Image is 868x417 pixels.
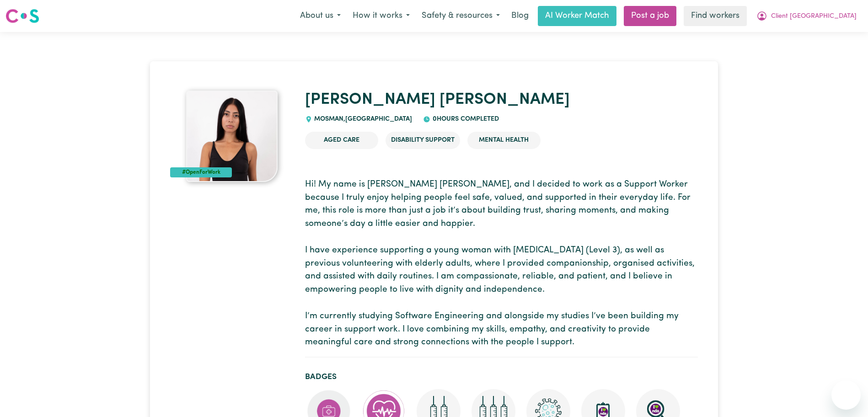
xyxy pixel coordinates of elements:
[5,8,39,24] img: Careseekers logo
[684,6,747,26] a: Find workers
[771,11,857,21] span: Client [GEOGRAPHIC_DATA]
[170,167,232,177] div: #OpenForWork
[312,116,413,123] span: MOSMAN , [GEOGRAPHIC_DATA]
[831,380,861,410] iframe: Button to launch messaging window
[506,6,534,26] a: Blog
[305,372,698,382] h2: Badges
[624,6,676,26] a: Post a job
[386,132,460,149] li: Disability Support
[305,132,378,149] li: Aged Care
[538,6,616,26] a: AI Worker Match
[467,132,541,149] li: Mental Health
[430,116,499,123] span: 0 hours completed
[305,178,698,349] p: Hi! My name is [PERSON_NAME] [PERSON_NAME], and I decided to work as a Support Worker because I t...
[294,6,347,26] button: About us
[750,6,863,26] button: My Account
[416,6,506,26] button: Safety & resources
[186,91,278,182] img: Maria Alejandra
[170,91,294,182] a: Maria Alejandra's profile picture'#OpenForWork
[305,92,570,108] a: [PERSON_NAME] [PERSON_NAME]
[347,6,416,26] button: How it works
[5,5,39,27] a: Careseekers logo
